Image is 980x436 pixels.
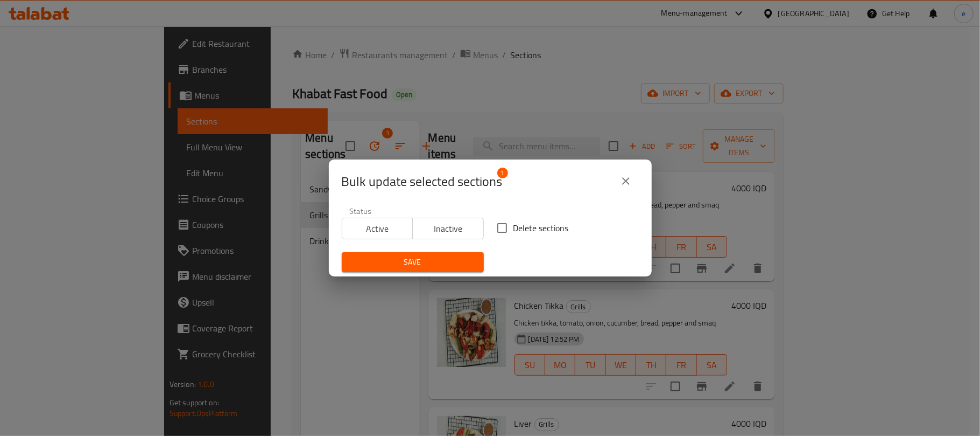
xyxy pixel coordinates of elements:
[513,222,569,234] span: Delete sections
[412,218,484,239] button: Inactive
[342,252,484,272] button: Save
[613,168,639,194] button: close
[497,168,508,178] span: 1
[350,255,475,269] span: Save
[417,221,480,237] span: Inactive
[342,218,413,239] button: Active
[347,221,409,237] span: Active
[342,173,503,190] span: Selected section count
